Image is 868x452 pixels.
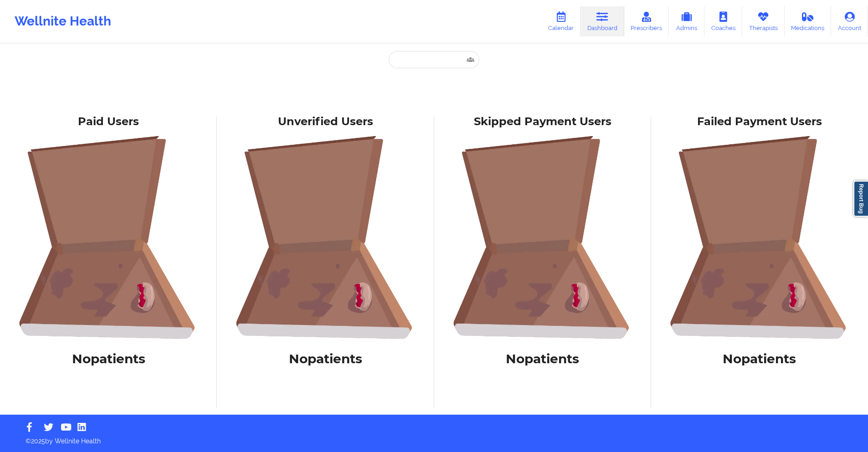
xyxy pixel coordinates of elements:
div: Paid Users [6,115,211,129]
a: Admins [669,6,704,36]
h1: No patients [441,350,645,367]
p: © 2025 by Wellnite Health [19,430,849,446]
img: foRBiVDZMKwAAAAASUVORK5CYII= [657,135,862,339]
h1: No patients [657,350,862,367]
img: foRBiVDZMKwAAAAASUVORK5CYII= [223,135,427,339]
a: Report Bug [853,181,868,217]
h1: No patients [6,350,211,367]
div: Failed Payment Users [657,115,862,129]
a: Account [831,6,868,36]
a: Therapists [742,6,785,36]
a: Dashboard [580,6,624,36]
div: Unverified Users [223,115,427,129]
img: foRBiVDZMKwAAAAASUVORK5CYII= [6,135,211,339]
a: Calendar [541,6,580,36]
a: Coaches [704,6,742,36]
a: Prescribers [624,6,669,36]
div: Skipped Payment Users [441,115,645,129]
img: foRBiVDZMKwAAAAASUVORK5CYII= [441,135,645,339]
a: Medications [785,6,832,36]
h1: No patients [223,350,427,367]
